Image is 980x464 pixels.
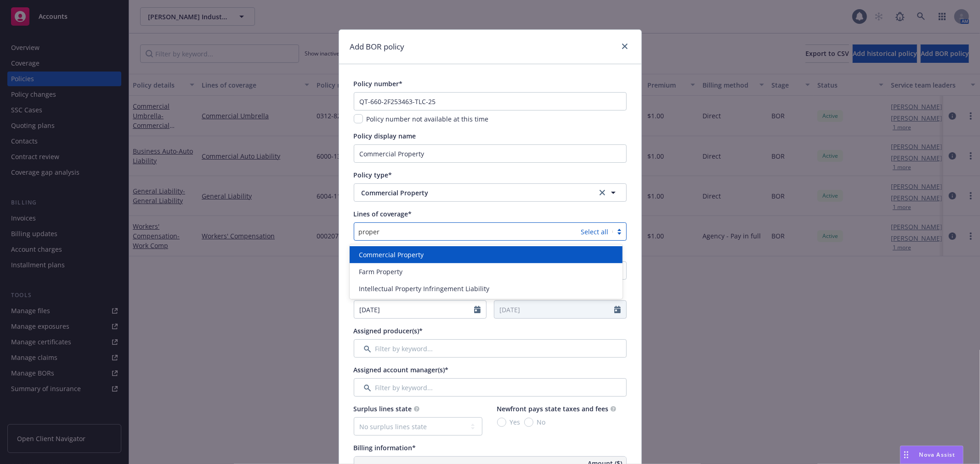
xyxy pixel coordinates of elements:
button: Commercial Propertyclear selection [354,183,627,202]
h1: Add BOR policy [350,41,405,53]
span: Assigned account manager(s)* [354,365,449,374]
span: Newfront pays state taxes and fees [497,404,609,413]
span: Nova Assist [919,451,956,458]
div: Drag to move [901,446,912,464]
svg: Calendar [614,306,621,313]
a: clear selection [597,187,608,198]
span: Policy display name [354,132,416,140]
span: Billing information* [354,443,416,452]
input: MM/DD/YYYY [354,301,474,318]
span: Commercial Property [359,250,424,260]
span: No [537,417,546,427]
span: Assigned producer(s)* [354,326,423,335]
a: close [619,41,630,52]
span: Lines of coverage* [354,210,412,218]
a: Select all [581,227,609,236]
span: Policy type* [354,171,392,179]
span: Commercial Property [362,188,583,198]
input: Yes [497,418,506,427]
input: Filter by keyword... [354,339,627,358]
span: Intellectual Property Infringement Liability [359,284,489,293]
span: Yes [510,417,521,427]
input: MM/DD/YYYY [494,301,614,318]
input: No [524,418,533,427]
span: Farm Property [359,267,402,276]
button: Nova Assist [900,446,963,464]
input: Filter by keyword... [354,378,627,397]
span: Policy number not available at this time [367,115,489,123]
svg: Calendar [474,306,481,313]
span: Policy number* [354,79,403,88]
span: Surplus lines state [354,404,412,413]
